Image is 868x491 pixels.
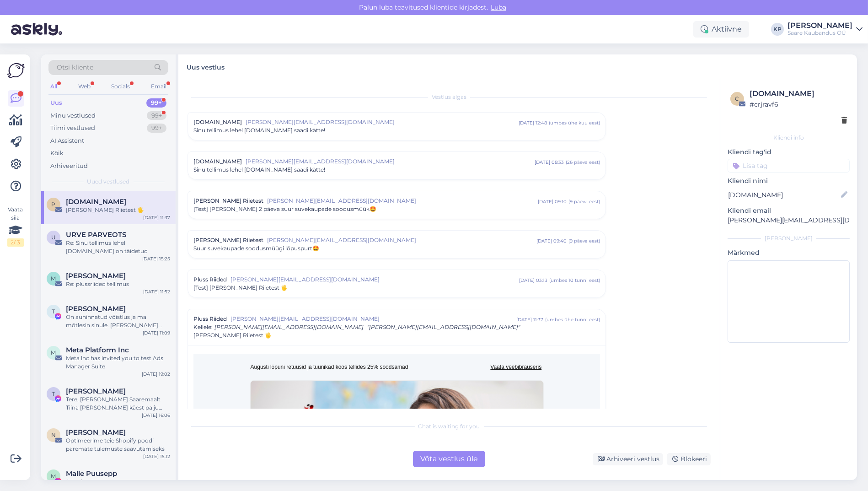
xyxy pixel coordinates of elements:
span: Merle Tiitus [66,272,126,280]
input: Lisa nimi [728,190,839,200]
span: p [52,201,56,208]
span: [PERSON_NAME][EMAIL_ADDRESS][DOMAIN_NAME] [267,197,538,205]
div: [DOMAIN_NAME] [750,88,847,99]
div: All [48,81,59,92]
div: Re: Sinu tellimus lehel [DOMAIN_NAME] on täidetud [66,239,170,255]
span: T [52,308,55,315]
div: 99+ [147,124,166,133]
img: Askly Logo [7,62,25,79]
div: [DATE] 11:37 [143,214,170,221]
span: Nora Marcus [66,428,126,437]
div: Meta lnc has invited you to test Ads Manager Suite [66,354,170,371]
span: [PERSON_NAME][EMAIL_ADDRESS][DOMAIN_NAME] [230,315,516,323]
div: Saare Kaubandus OÜ [788,29,852,37]
div: Optimeerime teie Shopify poodi paremate tulemuste saavutamiseks [66,437,170,453]
span: Sinu tellimus lehel [DOMAIN_NAME] saadi kätte! [193,126,325,135]
div: Web [76,81,92,92]
div: [DATE] 15:12 [143,453,170,460]
div: AI Assistent [50,136,84,146]
div: 99+ [146,98,166,108]
span: [PERSON_NAME][EMAIL_ADDRESS][DOMAIN_NAME] [246,118,519,126]
span: Tiina Jurs [66,305,126,313]
div: Minu vestlused [50,111,96,120]
p: Kliendi tag'id [728,147,850,157]
span: Malle Puusepp [66,469,117,478]
span: M [51,349,56,356]
div: [DATE] 09:10 [538,198,567,205]
div: Võta vestlus üle [413,451,485,467]
div: # crjravf6 [750,99,847,109]
div: [DATE] 16:06 [142,412,170,419]
div: ( umbes ühe tunni eest ) [545,316,600,323]
a: Vaata veebibrauseris [490,364,541,370]
div: Kliendi info [728,134,850,142]
span: [Test] [PERSON_NAME] 2 päeva suur suvekaupade soodusmüük🤩 [193,205,376,213]
div: Attachment [66,478,170,486]
span: Sinu tellimus lehel [DOMAIN_NAME] saadi kätte! [193,166,325,174]
div: Kõik [50,149,64,158]
span: U [51,234,56,241]
span: [PERSON_NAME] Riietest [193,236,263,244]
div: Socials [109,81,132,92]
div: Uus [50,98,62,108]
div: Email [149,81,168,92]
span: [DOMAIN_NAME] [193,118,242,126]
div: [DATE] 09:40 [536,237,567,244]
div: [DATE] 11:09 [143,329,170,336]
div: [DATE] 11:52 [143,288,170,295]
div: 99+ [147,111,166,120]
span: Pluss Riided [193,315,227,323]
span: [PERSON_NAME] Riietest [193,197,263,205]
div: Re: plussriided tellimus [66,280,170,288]
span: [PERSON_NAME] Riietest 🖐️ [193,331,272,340]
div: ( umbes 10 tunni eest ) [549,277,600,284]
div: Arhiveeritud [50,162,88,171]
p: Märkmed [728,248,850,258]
span: Otsi kliente [57,63,93,72]
div: Arhiveeri vestlus [593,453,663,465]
span: T [52,390,55,397]
div: KP [771,23,784,36]
span: Suur suvekaupade soodusmüügi lõpuspurt🤩 [193,244,319,253]
td: Augusti lõpuni retuusid ja tuunikad koos tellides 25% soodsamad [251,363,470,371]
div: [DATE] 19:02 [142,371,170,378]
span: N [51,432,56,438]
div: Chat is waiting for you [188,422,711,431]
div: On auhinnatud võistlus ja ma mõtlesin sinule. [PERSON_NAME] kooditud sõnumi, siis saada see mulle... [66,313,170,329]
div: [DATE] 08:33 [535,159,564,166]
div: [DATE] 03:13 [519,277,547,284]
span: URVE PARVEOTS [66,231,126,239]
span: M [51,275,56,282]
div: ( umbes ühe kuu eest ) [549,119,600,126]
span: [PERSON_NAME][EMAIL_ADDRESS][DOMAIN_NAME] [246,157,535,166]
span: Kellele : [193,324,213,330]
span: Meta Platform Inc [66,346,129,354]
div: [DATE] 12:48 [519,119,547,126]
div: Aktiivne [693,21,749,38]
input: Lisa tag [728,159,850,173]
span: [PERSON_NAME][EMAIL_ADDRESS][DOMAIN_NAME] [267,236,536,244]
span: M [51,473,56,480]
div: 2 / 3 [7,238,24,247]
div: [PERSON_NAME] [788,22,852,29]
span: [Test] [PERSON_NAME] Riietest 🖐️ [193,284,288,292]
p: [PERSON_NAME][EMAIL_ADDRESS][DOMAIN_NAME] [728,216,850,225]
p: Kliendi nimi [728,176,850,186]
div: Blokeeri [667,453,711,465]
span: Luba [488,3,509,11]
div: ( 9 päeva eest ) [568,198,600,205]
a: [PERSON_NAME]Saare Kaubandus OÜ [788,22,863,37]
div: Tiimi vestlused [50,124,95,133]
span: plussriided.ee [66,198,126,206]
span: c [735,95,739,102]
div: [PERSON_NAME] Riietest 🖐️ [66,206,170,214]
span: Uued vestlused [87,178,130,186]
label: Uus vestlus [187,60,225,72]
span: "[PERSON_NAME][EMAIL_ADDRESS][DOMAIN_NAME]" [367,324,520,330]
div: ( 26 päeva eest ) [566,159,600,166]
div: Tere, [PERSON_NAME] Saaremaalt Tiina [PERSON_NAME] käest palju riideid saanud tellida. Seekord mõ... [66,395,170,412]
div: [DATE] 15:25 [142,255,170,262]
div: Vaata siia [7,205,24,247]
span: [DOMAIN_NAME] [193,157,242,166]
p: Kliendi email [728,206,850,216]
